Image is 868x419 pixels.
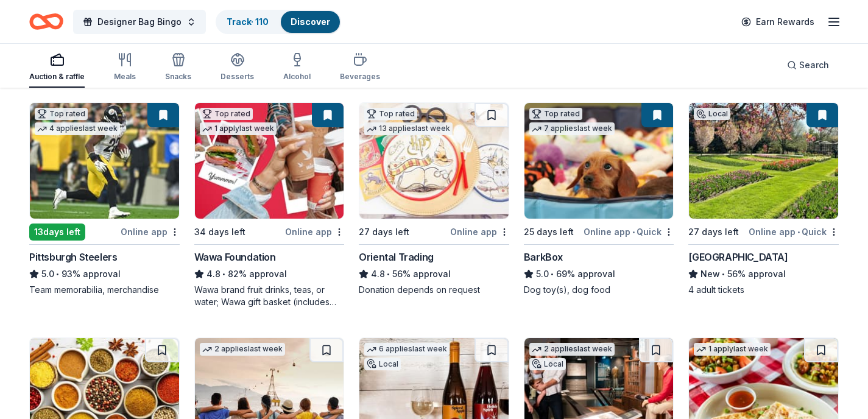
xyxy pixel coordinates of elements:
[165,72,191,82] div: Snacks
[194,225,245,239] div: 34 days left
[29,102,180,296] a: Image for Pittsburgh SteelersTop rated4 applieslast week13days leftOnline appPittsburgh Steelers5...
[529,343,615,356] div: 2 applies last week
[30,103,179,219] img: Image for Pittsburgh Steelers
[524,284,674,296] div: Dog toy(s), dog food
[749,224,839,239] div: Online app Quick
[29,48,85,88] button: Auction & raffle
[797,227,800,237] span: •
[359,225,409,239] div: 27 days left
[29,250,117,264] div: Pittsburgh Steelers
[371,267,385,281] span: 4.8
[688,267,839,281] div: 56% approval
[194,267,345,281] div: 82% approval
[529,108,582,120] div: Top rated
[551,269,554,279] span: •
[194,250,276,264] div: Wawa Foundation
[206,267,221,281] span: 4.8
[121,224,180,239] div: Online app
[524,102,674,296] a: Image for BarkBoxTop rated7 applieslast week25 days leftOnline app•QuickBarkBox5.0•69% approvalDo...
[114,72,136,82] div: Meals
[688,284,839,296] div: 4 adult tickets
[200,108,253,120] div: Top rated
[450,224,509,239] div: Online app
[285,224,344,239] div: Online app
[29,72,85,82] div: Auction & raffle
[584,224,674,239] div: Online app Quick
[694,108,730,120] div: Local
[194,284,345,308] div: Wawa brand fruit drinks, teas, or water; Wawa gift basket (includes Wawa products and coupons)
[359,284,509,296] div: Donation depends on request
[29,284,180,296] div: Team memorabilia, merchandise
[29,7,63,36] a: Home
[97,15,182,29] span: Designer Bag Bingo
[195,103,344,219] img: Image for Wawa Foundation
[734,11,822,33] a: Earn Rewards
[194,102,345,308] a: Image for Wawa FoundationTop rated1 applylast week34 days leftOnline appWawa Foundation4.8•82% ap...
[777,53,839,77] button: Search
[799,58,829,72] span: Search
[387,269,390,279] span: •
[359,250,434,264] div: Oriental Trading
[283,72,311,82] div: Alcohol
[722,269,725,279] span: •
[524,103,674,219] img: Image for BarkBox
[227,16,269,27] a: Track· 110
[700,267,720,281] span: New
[73,10,206,34] button: Designer Bag Bingo
[29,267,180,281] div: 93% approval
[524,225,574,239] div: 25 days left
[524,267,674,281] div: 69% approval
[524,250,563,264] div: BarkBox
[283,48,311,88] button: Alcohol
[216,10,341,34] button: Track· 110Discover
[364,358,401,370] div: Local
[41,267,54,281] span: 5.0
[364,122,453,135] div: 13 applies last week
[340,48,380,88] button: Beverages
[364,108,417,120] div: Top rated
[359,267,509,281] div: 56% approval
[340,72,380,82] div: Beverages
[200,122,277,135] div: 1 apply last week
[200,343,285,356] div: 2 applies last week
[529,122,615,135] div: 7 applies last week
[694,343,771,356] div: 1 apply last week
[221,72,254,82] div: Desserts
[359,103,509,219] img: Image for Oriental Trading
[536,267,549,281] span: 5.0
[364,343,450,356] div: 6 applies last week
[688,225,739,239] div: 27 days left
[688,102,839,296] a: Image for Hershey GardensLocal27 days leftOnline app•Quick[GEOGRAPHIC_DATA]New•56% approval4 adul...
[291,16,330,27] a: Discover
[359,102,509,296] a: Image for Oriental TradingTop rated13 applieslast week27 days leftOnline appOriental Trading4.8•5...
[688,250,788,264] div: [GEOGRAPHIC_DATA]
[35,122,120,135] div: 4 applies last week
[222,269,225,279] span: •
[56,269,59,279] span: •
[689,103,838,219] img: Image for Hershey Gardens
[165,48,191,88] button: Snacks
[114,48,136,88] button: Meals
[221,48,254,88] button: Desserts
[29,224,85,241] div: 13 days left
[632,227,635,237] span: •
[35,108,88,120] div: Top rated
[529,358,566,370] div: Local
